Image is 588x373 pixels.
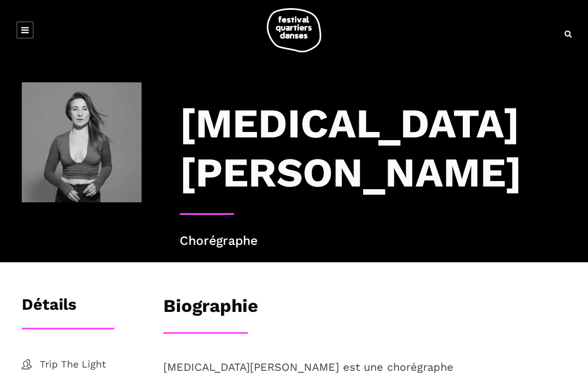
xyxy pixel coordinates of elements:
[22,82,142,202] img: Kyra Jean Green
[180,99,566,197] h3: [MEDICAL_DATA][PERSON_NAME]
[267,8,321,52] img: logo-fqd-med
[163,295,258,322] h3: Biographie
[180,231,566,251] p: Chorégraphe
[22,295,76,322] h3: Détails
